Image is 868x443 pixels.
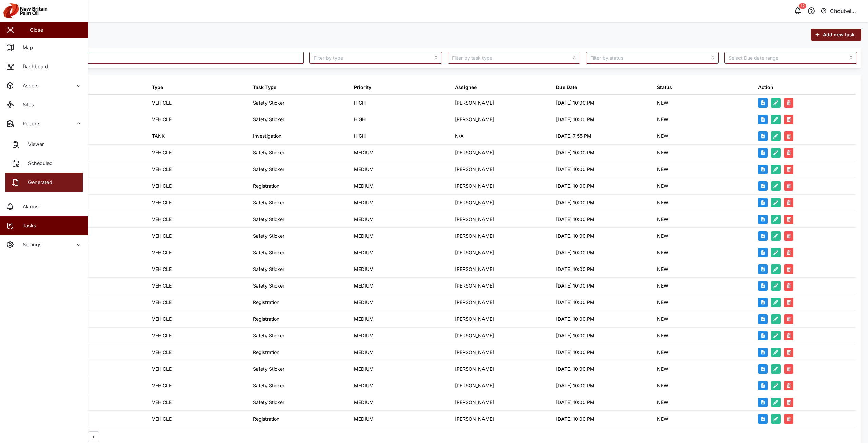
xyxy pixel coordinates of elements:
[152,149,172,156] div: VEHICLE
[455,299,494,306] div: [PERSON_NAME]
[152,349,172,356] div: VEHICLE
[253,382,284,389] div: Safety Sticker
[556,265,594,273] div: [DATE] 10:00 PM
[18,101,34,108] div: Sites
[455,84,477,91] div: Assignee
[5,173,83,192] a: Generated
[23,160,53,167] div: Scheduled
[455,232,494,240] div: [PERSON_NAME]
[354,232,374,240] div: MEDIUM
[657,299,668,306] div: NEW
[758,84,773,91] div: Action
[23,141,44,148] div: Viewer
[455,199,494,206] div: [PERSON_NAME]
[354,84,371,91] div: Priority
[152,265,172,273] div: VEHICLE
[152,166,172,173] div: VEHICLE
[657,216,668,223] div: NEW
[556,182,594,190] div: [DATE] 10:00 PM
[354,99,366,107] div: HIGH
[18,63,48,70] div: Dashboard
[556,282,594,290] div: [DATE] 10:00 PM
[152,382,172,389] div: VEHICLE
[253,315,279,323] div: Registration
[152,132,165,140] div: TANK
[18,82,39,89] div: Assets
[556,116,594,123] div: [DATE] 10:00 PM
[152,216,172,223] div: VEHICLE
[152,415,172,423] div: VEHICLE
[556,99,594,107] div: [DATE] 10:00 PM
[455,132,464,140] div: N/A
[253,349,279,356] div: Registration
[455,116,494,123] div: [PERSON_NAME]
[657,199,668,206] div: NEW
[354,382,374,389] div: MEDIUM
[556,132,591,140] div: [DATE] 7:55 PM
[820,6,863,16] button: Choubel Lamera
[657,315,668,323] div: NEW
[354,132,366,140] div: HIGH
[657,282,668,290] div: NEW
[253,116,284,123] div: Safety Sticker
[455,216,494,223] div: [PERSON_NAME]
[152,365,172,373] div: VEHICLE
[253,299,279,306] div: Registration
[657,265,668,273] div: NEW
[253,84,276,91] div: Task Type
[152,299,172,306] div: VEHICLE
[253,415,279,423] div: Registration
[354,116,366,123] div: HIGH
[657,116,668,123] div: NEW
[152,232,172,240] div: VEHICLE
[455,399,494,406] div: [PERSON_NAME]
[354,365,374,373] div: MEDIUM
[455,315,494,323] div: [PERSON_NAME]
[23,179,52,186] div: Generated
[354,182,374,190] div: MEDIUM
[354,299,374,306] div: MEDIUM
[657,166,668,173] div: NEW
[556,149,594,156] div: [DATE] 10:00 PM
[556,84,577,91] div: Due Date
[556,299,594,306] div: [DATE] 10:00 PM
[5,154,83,173] a: Scheduled
[556,332,594,339] div: [DATE] 10:00 PM
[354,332,374,339] div: MEDIUM
[657,132,668,140] div: NEW
[455,265,494,273] div: [PERSON_NAME]
[253,365,284,373] div: Safety Sticker
[657,365,668,373] div: NEW
[253,216,284,223] div: Safety Sticker
[253,182,279,190] div: Registration
[354,282,374,290] div: MEDIUM
[253,99,284,107] div: Safety Sticker
[354,199,374,206] div: MEDIUM
[455,349,494,356] div: [PERSON_NAME]
[657,399,668,406] div: NEW
[18,44,33,51] div: Map
[657,332,668,339] div: NEW
[152,282,172,290] div: VEHICLE
[5,135,83,154] a: Viewer
[152,399,172,406] div: VEHICLE
[152,249,172,256] div: VEHICLE
[253,232,284,240] div: Safety Sticker
[455,332,494,339] div: [PERSON_NAME]
[354,149,374,156] div: MEDIUM
[354,265,374,273] div: MEDIUM
[152,332,172,339] div: VEHICLE
[354,216,374,223] div: MEDIUM
[354,166,374,173] div: MEDIUM
[657,182,668,190] div: NEW
[455,415,494,423] div: [PERSON_NAME]
[455,282,494,290] div: [PERSON_NAME]
[657,149,668,156] div: NEW
[556,365,594,373] div: [DATE] 10:00 PM
[657,382,668,389] div: NEW
[556,349,594,356] div: [DATE] 10:00 PM
[556,399,594,406] div: [DATE] 10:00 PM
[253,199,284,206] div: Safety Sticker
[152,84,163,91] div: Type
[152,182,172,190] div: VEHICLE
